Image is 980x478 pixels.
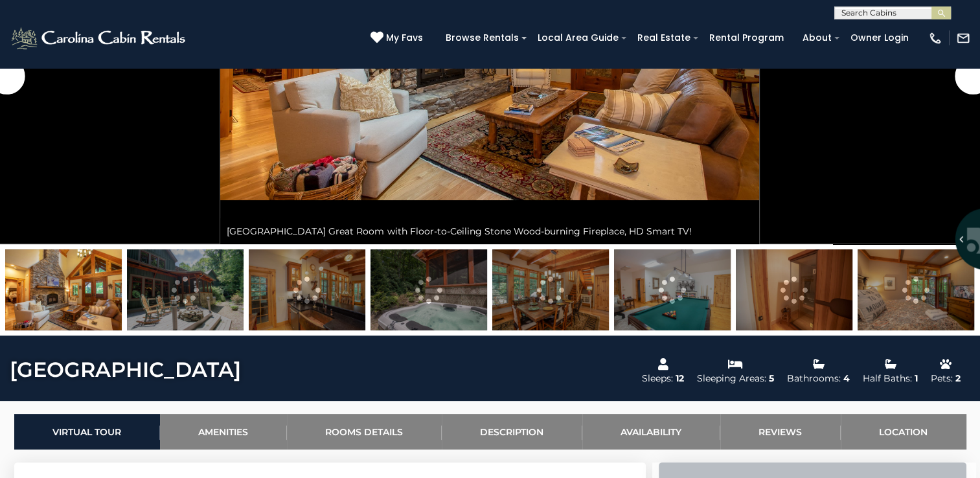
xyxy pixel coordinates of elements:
[10,25,189,51] img: White-1-2.png
[928,31,942,45] img: phone-regular-white.png
[386,31,423,45] span: My Favs
[841,414,966,450] a: Location
[370,31,426,45] a: My Favs
[956,31,970,45] img: mail-regular-white.png
[287,414,442,450] a: Rooms Details
[439,28,525,48] a: Browse Rentals
[736,249,852,330] img: 163269200
[531,28,625,48] a: Local Area Guide
[370,249,487,330] img: 163269164
[249,249,365,330] img: 163269163
[5,249,122,330] img: 163269168
[796,28,838,48] a: About
[703,28,790,48] a: Rental Program
[720,414,841,450] a: Reviews
[127,249,244,330] img: 163269158
[844,28,915,48] a: Owner Login
[582,414,720,450] a: Availability
[14,414,160,450] a: Virtual Tour
[220,218,759,244] div: [GEOGRAPHIC_DATA] Great Room with Floor-to-Ceiling Stone Wood-burning Fireplace, HD Smart TV!
[614,249,731,330] img: 163269165
[442,414,582,450] a: Description
[858,249,974,330] img: 163269201
[631,28,697,48] a: Real Estate
[160,414,287,450] a: Amenities
[492,249,609,330] img: 163269170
